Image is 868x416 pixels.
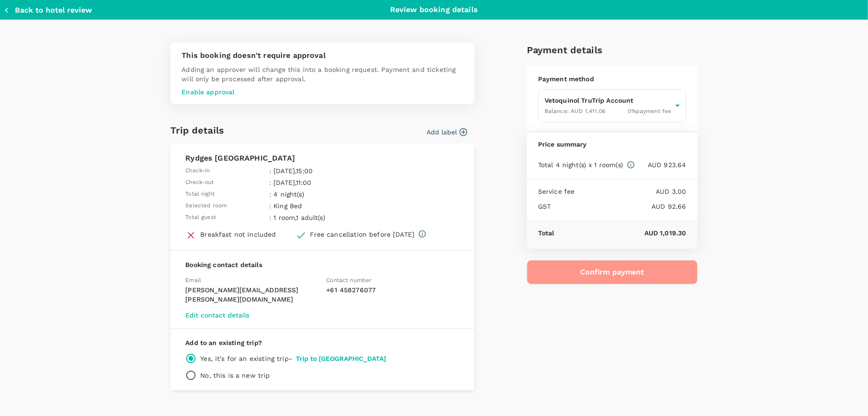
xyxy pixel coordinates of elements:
p: [DATE] , 11:00 [273,178,375,187]
p: AUD 923.64 [635,160,686,169]
span: : [269,190,271,199]
table: simple table [185,164,378,222]
p: [DATE] , 15:00 [273,166,375,176]
p: Total 4 night(s) x 1 room(s) [538,160,623,169]
div: Vetoquinol TruTrip AccountBalance: AUD 1,411.060%payment fee [538,89,686,122]
p: Payment method [538,74,686,84]
p: King Bed [273,201,375,211]
p: Rydges [GEOGRAPHIC_DATA] [185,153,460,164]
p: Vetoquinol TruTrip Account [545,96,672,105]
p: Review booking details [390,4,478,15]
span: Total guest [185,213,216,222]
span: : [269,166,271,176]
div: Breakfast not included [200,230,276,239]
p: 4 night(s) [273,190,375,199]
p: AUD 1,019.30 [554,228,686,238]
button: Back to hotel review [4,6,92,15]
span: 0 % payment fee [628,108,672,114]
span: : [269,213,271,222]
span: : [269,178,271,187]
p: Total [538,228,554,238]
p: Service fee [538,187,575,196]
p: AUD 3.00 [575,187,686,196]
span: Balance : AUD 1,411.06 [545,108,605,114]
p: + 61 458276077 [326,285,460,295]
button: Trip to [GEOGRAPHIC_DATA] [296,355,386,362]
h6: Payment details [527,42,698,57]
span: Selected room [185,201,227,211]
p: Enable approval [182,87,463,97]
p: Yes, it's for an existing trip - [200,354,292,363]
p: Add to an existing trip? [185,338,460,347]
span: Check-in [185,166,210,176]
span: Total night [185,190,215,199]
p: No, this is a new trip [200,371,270,380]
p: 1 room , 1 adult(s) [273,213,375,222]
p: Price summary [538,140,686,149]
button: Confirm payment [527,260,698,284]
p: [PERSON_NAME][EMAIL_ADDRESS][PERSON_NAME][DOMAIN_NAME] [185,285,319,304]
div: Free cancellation before [DATE] [310,230,415,239]
p: GST [538,202,551,211]
p: AUD 92.66 [551,202,686,211]
h6: Trip details [170,123,224,138]
p: Booking contact details [185,260,460,269]
span: : [269,201,271,211]
span: Check-out [185,178,214,187]
span: Email [185,277,201,283]
button: Edit contact details [185,311,249,319]
span: Contact number [326,277,371,283]
p: This booking doesn't require approval [182,50,463,61]
p: Adding an approver will change this into a booking request. Payment and ticketing will only be pr... [182,65,463,84]
button: Add label [427,127,467,137]
svg: Full refund before 2025-09-28 14:00 (note : CXL 1500 HTL TIME ON 28SEP25-) additional details fro... [418,230,427,238]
